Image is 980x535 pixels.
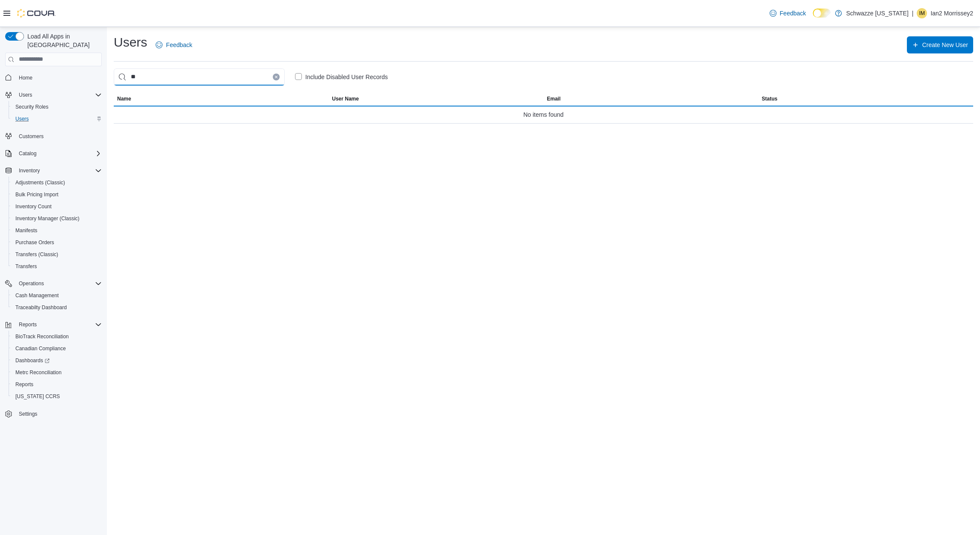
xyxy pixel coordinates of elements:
[762,95,778,102] span: Status
[15,148,40,159] button: Catalog
[2,130,105,142] button: Customers
[9,367,105,378] button: Metrc Reconciliation
[9,189,105,201] button: Bulk Pricing Import
[12,302,70,313] a: Traceabilty Dashboard
[12,189,102,200] span: Bulk Pricing Import
[15,393,60,400] span: [US_STATE] CCRS
[917,8,927,18] div: Ian2 Morrissey2
[9,290,105,301] button: Cash Management
[15,381,33,388] span: Reports
[12,290,62,301] a: Cash Management
[12,343,69,354] a: Canadian Compliance
[15,166,43,176] button: Inventory
[12,102,52,112] a: Security Roles
[2,148,105,160] button: Catalog
[15,90,35,100] button: Users
[15,239,54,246] span: Purchase Orders
[2,71,105,84] button: Home
[12,201,55,212] a: Inventory Count
[12,249,62,260] a: Transfers (Classic)
[846,8,909,18] p: Schwazze [US_STATE]
[12,213,102,224] span: Inventory Manager (Classic)
[15,131,47,142] a: Customers
[9,355,105,367] a: Dashboards
[15,345,66,352] span: Canadian Compliance
[12,177,102,188] span: Adjustments (Classic)
[9,378,105,390] button: Reports
[15,333,69,340] span: BioTrack Reconciliation
[12,189,62,200] a: Bulk Pricing Import
[15,278,47,289] button: Operations
[15,251,58,258] span: Transfers (Classic)
[15,90,102,100] span: Users
[2,278,105,290] button: Operations
[9,390,105,402] button: [US_STATE] CCRS
[15,191,59,198] span: Bulk Pricing Import
[12,213,83,224] a: Inventory Manager (Classic)
[780,9,806,18] span: Feedback
[15,103,48,110] span: Security Roles
[2,89,105,101] button: Users
[15,166,102,176] span: Inventory
[12,379,37,390] a: Reports
[12,114,102,124] span: Users
[12,261,102,272] span: Transfers
[12,201,102,212] span: Inventory Count
[12,237,58,248] a: Purchase Orders
[12,343,102,354] span: Canadian Compliance
[930,8,973,18] p: Ian2 Morrissey2
[17,9,56,18] img: Cova
[12,379,102,390] span: Reports
[273,74,280,80] button: Clear input
[12,355,53,366] a: Dashboards
[912,8,914,18] p: |
[19,150,36,157] span: Catalog
[15,215,80,222] span: Inventory Manager (Classic)
[12,237,102,248] span: Purchase Orders
[2,319,105,331] button: Reports
[919,8,925,18] span: IM
[24,32,102,49] span: Load All Apps in [GEOGRAPHIC_DATA]
[12,114,32,124] a: Users
[19,167,40,174] span: Inventory
[19,411,37,417] span: Settings
[12,225,41,236] a: Manifests
[15,357,50,364] span: Dashboards
[19,321,37,328] span: Reports
[907,36,973,53] button: Create New User
[9,201,105,213] button: Inventory Count
[15,263,37,270] span: Transfers
[15,72,102,83] span: Home
[523,109,564,120] span: No items found
[12,177,68,188] a: Adjustments (Classic)
[9,113,105,125] button: Users
[12,331,72,342] a: BioTrack Reconciliation
[15,319,102,330] span: Reports
[2,408,105,420] button: Settings
[12,249,102,260] span: Transfers (Classic)
[15,203,52,210] span: Inventory Count
[15,278,102,289] span: Operations
[15,408,102,419] span: Settings
[15,369,62,376] span: Metrc Reconciliation
[9,248,105,260] button: Transfers (Classic)
[295,72,388,82] label: Include Disabled User Records
[15,131,102,142] span: Customers
[9,301,105,313] button: Traceabilty Dashboard
[2,165,105,177] button: Inventory
[9,213,105,225] button: Inventory Manager (Classic)
[12,225,102,236] span: Manifests
[19,92,32,98] span: Users
[12,102,102,112] span: Security Roles
[12,290,102,301] span: Cash Management
[15,227,37,234] span: Manifests
[19,74,32,81] span: Home
[15,179,65,186] span: Adjustments (Classic)
[12,391,63,402] a: [US_STATE] CCRS
[19,133,44,140] span: Customers
[15,148,102,159] span: Catalog
[9,343,105,355] button: Canadian Compliance
[15,115,29,122] span: Users
[9,225,105,236] button: Manifests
